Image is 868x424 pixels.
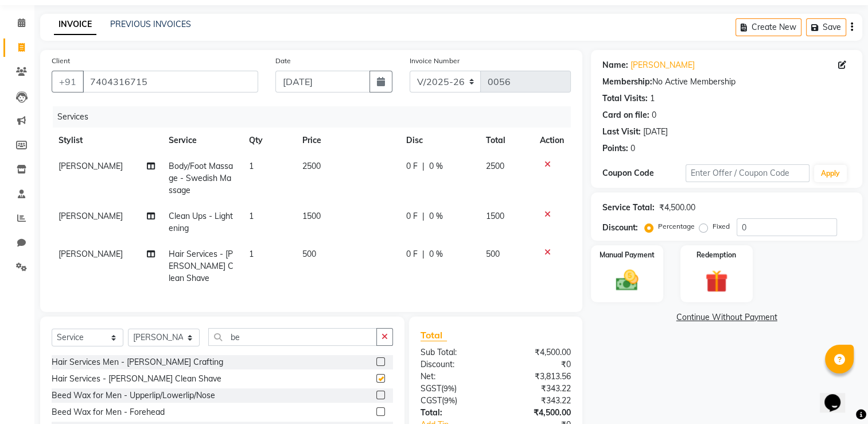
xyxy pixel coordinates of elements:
div: Card on file: [602,109,649,121]
span: Total [421,329,447,341]
input: Search or Scan [208,328,377,346]
div: 0 [652,109,656,121]
img: _gift.svg [698,267,735,295]
div: Beed Wax for Men - Forehead [52,406,165,418]
span: Body/Foot Massage - Swedish Massage [169,161,233,195]
div: Discount: [412,359,496,371]
div: Total Visits: [602,92,648,105]
div: Beed Wax for Men - Upperlip/Lowerlip/Nose [52,390,215,402]
div: ₹4,500.00 [496,346,579,359]
div: ( ) [412,383,496,395]
span: SGST [421,383,441,394]
div: ( ) [412,395,496,407]
th: Disc [399,128,479,153]
th: Service [162,128,242,153]
iframe: chat widget [820,378,857,413]
div: ₹4,500.00 [659,202,695,214]
div: Coupon Code [602,167,685,179]
div: Total: [412,407,496,419]
img: _cash.svg [609,267,645,294]
label: Percentage [658,221,695,232]
span: 2500 [302,161,321,171]
span: 0 % [429,160,443,172]
button: Apply [814,165,847,182]
button: Save [806,18,846,36]
div: Membership: [602,76,652,88]
label: Manual Payment [600,250,655,260]
div: ₹343.22 [496,395,579,407]
div: 1 [650,92,655,105]
button: +91 [52,71,84,92]
span: | [422,248,425,260]
span: 2500 [486,161,504,171]
div: Service Total: [602,202,655,214]
button: Create New [735,18,801,36]
span: 1 [249,249,254,259]
th: Action [533,128,571,153]
span: Clean Ups - Lightening [169,211,233,233]
div: 0 [630,142,635,155]
span: Hair Services - [PERSON_NAME] Clean Shave [169,249,233,283]
span: 1 [249,161,254,171]
div: Name: [602,59,628,71]
div: Net: [412,371,496,383]
span: 9% [444,396,455,405]
label: Invoice Number [410,56,460,66]
span: 1 [249,211,254,221]
span: 1500 [302,211,321,221]
span: [PERSON_NAME] [59,161,123,171]
span: 500 [486,249,500,259]
span: 0 F [406,210,418,222]
div: Services [53,106,579,128]
div: Discount: [602,222,638,234]
th: Total [479,128,534,153]
div: No Active Membership [602,76,851,88]
th: Stylist [52,128,162,153]
a: [PERSON_NAME] [630,59,695,71]
span: 0 % [429,210,443,222]
span: 500 [302,249,316,259]
span: CGST [421,395,442,406]
th: Qty [242,128,295,153]
span: 0 F [406,248,418,260]
span: | [422,160,425,172]
a: INVOICE [54,14,96,35]
span: [PERSON_NAME] [59,249,123,259]
span: 0 F [406,160,418,172]
label: Redemption [696,250,736,260]
div: ₹4,500.00 [496,407,579,419]
div: Last Visit: [602,126,641,138]
span: 0 % [429,248,443,260]
div: ₹3,813.56 [496,371,579,383]
span: 9% [443,384,454,393]
th: Price [295,128,399,153]
span: [PERSON_NAME] [59,211,123,221]
div: Hair Services Men - [PERSON_NAME] Crafting [52,356,223,368]
input: Enter Offer / Coupon Code [686,164,809,182]
label: Client [52,56,70,66]
div: Sub Total: [412,346,496,359]
a: PREVIOUS INVOICES [110,19,191,29]
div: Hair Services - [PERSON_NAME] Clean Shave [52,373,221,385]
div: [DATE] [643,126,668,138]
div: ₹343.22 [496,383,579,395]
label: Date [275,56,291,66]
div: Points: [602,142,628,155]
input: Search by Name/Mobile/Email/Code [83,71,258,92]
div: ₹0 [496,359,579,371]
a: Continue Without Payment [593,311,860,323]
label: Fixed [713,221,730,232]
span: 1500 [486,211,504,221]
span: | [422,210,425,222]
